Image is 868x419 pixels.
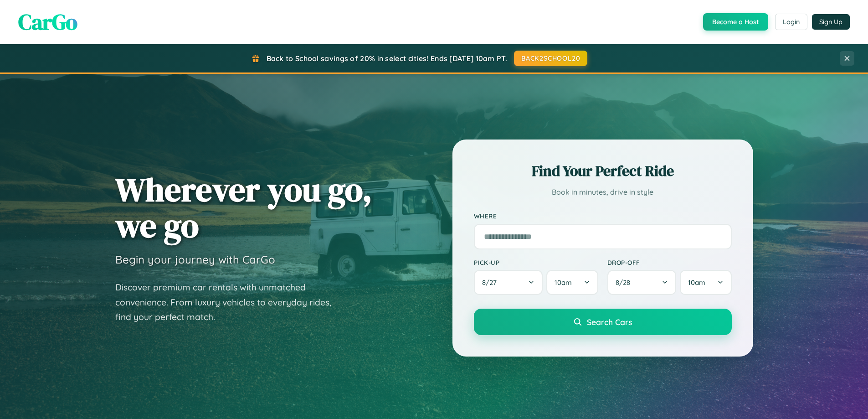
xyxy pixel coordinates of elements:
label: Pick-up [474,259,598,266]
label: Where [474,212,732,220]
label: Drop-off [607,259,732,266]
p: Book in minutes, drive in style [474,186,732,199]
span: 8 / 28 [616,278,635,287]
h3: Begin your journey with CarGo [115,253,275,266]
span: 10am [555,278,572,287]
button: 10am [546,270,598,295]
button: Become a Host [703,13,768,31]
h1: Wherever you go, we go [115,171,372,243]
button: 8/28 [607,270,677,295]
span: CarGo [18,7,77,37]
button: Search Cars [474,309,732,335]
button: 10am [680,270,731,295]
button: 8/27 [474,270,543,295]
span: Search Cars [587,317,632,327]
span: Back to School savings of 20% in select cities! Ends [DATE] 10am PT. [267,54,507,63]
h2: Find Your Perfect Ride [474,161,732,181]
span: 10am [688,278,705,287]
span: 8 / 27 [482,278,501,287]
button: Sign Up [812,14,850,30]
button: BACK2SCHOOL20 [514,51,587,66]
button: Login [775,14,807,30]
p: Discover premium car rentals with unmatched convenience. From luxury vehicles to everyday rides, ... [115,280,343,325]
